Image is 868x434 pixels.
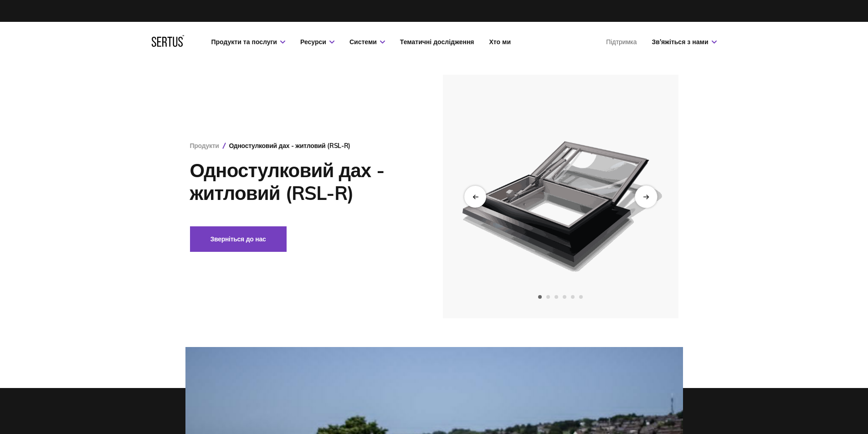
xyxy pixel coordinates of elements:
span: Перейти до слайду 4 [563,295,566,299]
span: Перейти до слайду 6 [579,295,583,299]
font: Одностулковий дах - житловий (RSL-R) [190,158,384,205]
span: Перейти до слайду 3 [555,295,558,299]
font: Продукти та послуги [211,38,277,46]
font: Ресурси [300,38,326,46]
font: Системи [349,38,377,46]
font: Зверніться до нас [211,235,266,243]
font: Зв'яжіться з нами [652,38,709,46]
button: Зверніться до нас [190,226,287,252]
a: Хто ми [489,38,511,46]
div: Віджет чата [822,390,868,434]
a: Продукти та послуги [211,38,285,46]
a: Підтримка [606,38,637,46]
span: Перейти до слайду 5 [571,295,575,299]
a: Системи [349,38,385,46]
span: Перейти до слайда 2 [546,295,550,299]
a: Тематичні дослідження [400,38,474,46]
div: Наступний слайд [635,185,657,208]
div: Попередній слайд [464,186,486,208]
iframe: Віджет чату [822,390,868,434]
a: Ресурси [300,38,334,46]
a: Продукти [190,142,219,150]
a: Зв'яжіться з нами [652,38,717,46]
